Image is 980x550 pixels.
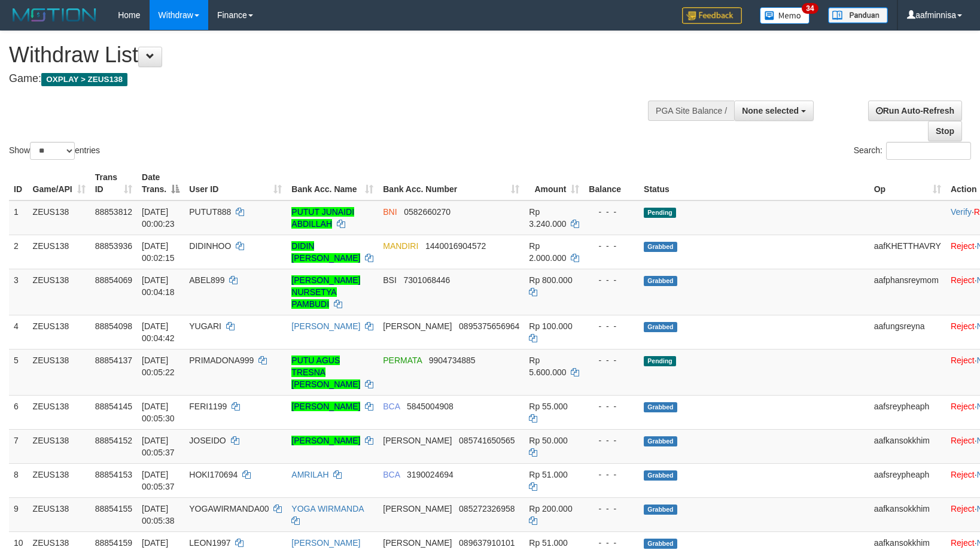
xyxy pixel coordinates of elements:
[459,504,515,513] span: Copy 085272326958 to clipboard
[142,504,175,525] span: [DATE] 00:05:38
[30,142,75,160] select: Showentries
[459,321,519,331] span: Copy 0895375656964 to clipboard
[644,322,677,332] span: Grabbed
[951,241,975,251] a: Reject
[760,7,810,24] img: Button%20Memo.svg
[589,320,634,332] div: - - -
[9,429,28,463] td: 7
[9,269,28,315] td: 3
[951,538,975,548] a: Reject
[734,101,814,121] button: None selected
[869,315,946,349] td: aafungsreyna
[28,497,90,531] td: ZEUS138
[383,504,452,513] span: [PERSON_NAME]
[28,315,90,349] td: ZEUS138
[189,275,224,285] span: ABEL899
[589,537,634,549] div: - - -
[95,470,132,479] span: 88854153
[644,436,677,446] span: Grabbed
[529,275,572,285] span: Rp 800.000
[95,241,132,251] span: 88853936
[189,538,230,548] span: LEON1997
[189,241,231,251] span: DIDINHOO
[9,349,28,395] td: 5
[28,395,90,429] td: ZEUS138
[529,436,568,445] span: Rp 50.000
[291,402,360,411] a: [PERSON_NAME]
[802,3,818,14] span: 34
[589,469,634,481] div: - - -
[9,43,641,67] h1: Withdraw List
[291,355,360,389] a: PUTU AGUS TRESNA [PERSON_NAME]
[644,539,677,549] span: Grabbed
[869,235,946,269] td: aafKHETTHAVRY
[404,275,451,285] span: Copy 7301068446 to clipboard
[189,321,221,331] span: YUGARI
[524,166,584,200] th: Amount: activate to sort column ascending
[529,470,568,479] span: Rp 51.000
[142,275,175,297] span: [DATE] 00:04:18
[425,241,486,251] span: Copy 1440016904572 to clipboard
[142,207,175,229] span: [DATE] 00:00:23
[95,355,132,365] span: 88854137
[383,436,452,445] span: [PERSON_NAME]
[383,207,397,217] span: BNI
[529,241,566,263] span: Rp 2.000.000
[589,400,634,412] div: - - -
[41,73,127,86] span: OXPLAY > ZEUS138
[291,470,328,479] a: AMRILAH
[95,207,132,217] span: 88853812
[529,321,572,331] span: Rp 100.000
[287,166,378,200] th: Bank Acc. Name: activate to sort column ascending
[951,504,975,513] a: Reject
[95,538,132,548] span: 88854159
[951,355,975,365] a: Reject
[291,436,360,445] a: [PERSON_NAME]
[869,429,946,463] td: aafkansokkhim
[142,355,175,377] span: [DATE] 00:05:22
[529,538,568,548] span: Rp 51.000
[9,315,28,349] td: 4
[142,321,175,343] span: [DATE] 00:04:42
[529,402,568,411] span: Rp 55.000
[28,349,90,395] td: ZEUS138
[928,121,962,141] a: Stop
[951,470,975,479] a: Reject
[459,538,515,548] span: Copy 089637910101 to clipboard
[854,142,971,160] label: Search:
[189,504,269,513] span: YOGAWIRMANDA00
[9,142,100,160] label: Show entries
[9,395,28,429] td: 6
[589,206,634,218] div: - - -
[378,166,524,200] th: Bank Acc. Number: activate to sort column ascending
[529,504,572,513] span: Rp 200.000
[9,497,28,531] td: 9
[951,436,975,445] a: Reject
[291,241,360,263] a: DIDIN [PERSON_NAME]
[589,434,634,446] div: - - -
[28,235,90,269] td: ZEUS138
[189,436,226,445] span: JOSEIDO
[589,274,634,286] div: - - -
[644,208,676,218] span: Pending
[869,166,946,200] th: Op: activate to sort column ascending
[869,463,946,497] td: aafsreypheaph
[189,402,227,411] span: FERI1199
[9,235,28,269] td: 2
[9,6,100,24] img: MOTION_logo.png
[291,207,354,229] a: PUTUT JUNAIDI ABDILLAH
[184,166,287,200] th: User ID: activate to sort column ascending
[584,166,639,200] th: Balance
[648,101,734,121] div: PGA Site Balance /
[9,463,28,497] td: 8
[407,470,454,479] span: Copy 3190024694 to clipboard
[383,402,400,411] span: BCA
[189,470,238,479] span: HOKI170694
[742,106,799,116] span: None selected
[28,269,90,315] td: ZEUS138
[459,436,515,445] span: Copy 085741650565 to clipboard
[383,538,452,548] span: [PERSON_NAME]
[383,470,400,479] span: BCA
[142,241,175,263] span: [DATE] 00:02:15
[869,395,946,429] td: aafsreypheaph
